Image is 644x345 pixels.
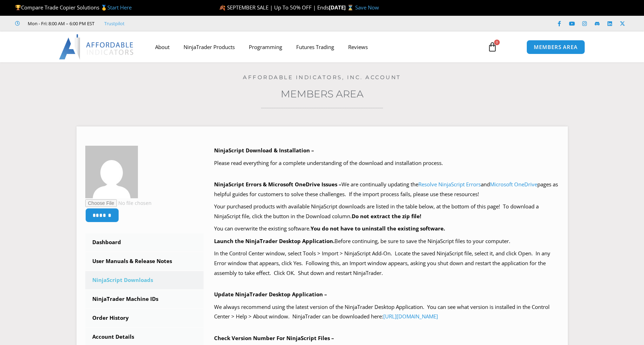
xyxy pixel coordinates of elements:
[214,147,314,154] b: NinjaScript Download & Installation –
[85,252,204,270] a: User Manuals & Release Notes
[289,39,341,55] a: Futures Trading
[214,181,341,188] b: NinjaScript Errors & Microsoft OneDrive Issues –
[214,249,559,278] p: In the Control Center window, select Tools > Import > NinjaScript Add-On. Locate the saved NinjaS...
[85,309,204,327] a: Order History
[85,271,204,289] a: NinjaScript Downloads
[214,224,559,234] p: You can overwrite the existing software.
[85,146,138,198] img: 56558f89f30afac872d0c56baeccbc54728108bf9bcac7abd95329bd1f3d4c35
[242,39,289,55] a: Programming
[214,236,559,246] p: Before continuing, be sure to save the NinjaScript files to your computer.
[281,88,364,100] a: Members Area
[219,4,329,11] span: 🍂 SEPTEMBER SALE | Up To 50% OFF | Ends
[243,74,401,81] a: Affordable Indicators, Inc. Account
[85,290,204,308] a: NinjaTrader Machine IDs
[311,225,445,232] b: You do not have to uninstall the existing software.
[383,313,438,320] a: [URL][DOMAIN_NAME]
[177,39,242,55] a: NinjaTrader Products
[355,4,379,11] a: Save Now
[494,40,500,45] span: 0
[534,44,578,50] span: MEMBERS AREA
[214,291,327,298] b: Update NinjaTrader Desktop Application –
[148,39,479,55] nav: Menu
[214,334,334,341] b: Check Version Number For NinjaScript Files –
[341,39,375,55] a: Reviews
[104,19,125,28] a: Trustpilot
[214,237,334,244] b: Launch the NinjaTrader Desktop Application.
[490,181,537,188] a: Microsoft OneDrive
[214,180,559,199] p: We are continually updating the and pages as helpful guides for customers to solve these challeng...
[329,4,355,11] strong: [DATE] ⌛
[26,19,94,28] span: Mon - Fri: 8:00 AM – 6:00 PM EST
[352,213,421,220] b: Do not extract the zip file!
[59,34,134,60] img: LogoAI | Affordable Indicators – NinjaTrader
[418,181,481,188] a: Resolve NinjaScript Errors
[107,4,132,11] a: Start Here
[214,302,559,322] p: We always recommend using the latest version of the NinjaTrader Desktop Application. You can see ...
[85,233,204,251] a: Dashboard
[148,39,177,55] a: About
[526,40,585,54] a: MEMBERS AREA
[214,202,559,221] p: Your purchased products with available NinjaScript downloads are listed in the table below, at th...
[15,4,132,11] span: Compare Trade Copier Solutions 🥇
[214,158,559,168] p: Please read everything for a complete understanding of the download and installation process.
[15,5,21,10] img: 🏆
[477,37,508,57] a: 0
